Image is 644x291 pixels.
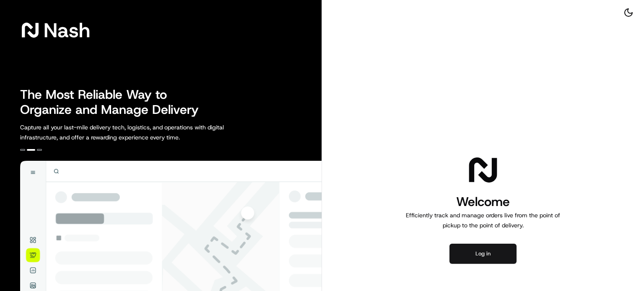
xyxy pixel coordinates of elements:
[20,122,262,142] p: Capture all your last-mile delivery tech, logistics, and operations with digital infrastructure, ...
[44,22,90,39] span: Nash
[402,193,563,210] h1: Welcome
[20,87,208,117] h2: The Most Reliable Way to Organize and Manage Delivery
[402,210,563,230] p: Efficiently track and manage orders live from the point of pickup to the point of delivery.
[449,244,517,264] button: Log in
